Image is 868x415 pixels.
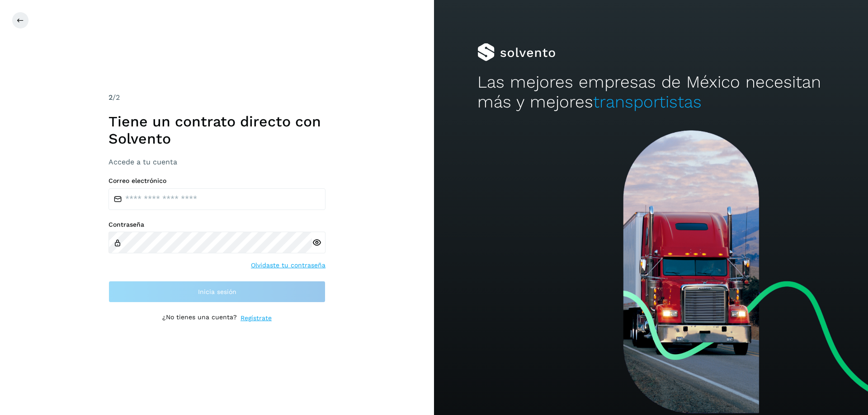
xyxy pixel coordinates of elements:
span: 2 [108,93,113,102]
label: Contraseña [108,221,325,228]
h1: Tiene un contrato directo con Solvento [108,113,325,148]
a: Olvidaste tu contraseña [251,261,325,270]
span: Inicia sesión [198,289,236,295]
a: Regístrate [241,313,272,323]
button: Inicia sesión [108,281,325,303]
span: transportistas [593,92,702,112]
h2: Las mejores empresas de México necesitan más y mejores [477,72,825,112]
h3: Accede a tu cuenta [108,158,325,166]
label: Correo electrónico [108,177,325,185]
p: ¿No tienes una cuenta? [162,313,237,323]
div: /2 [108,92,325,103]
